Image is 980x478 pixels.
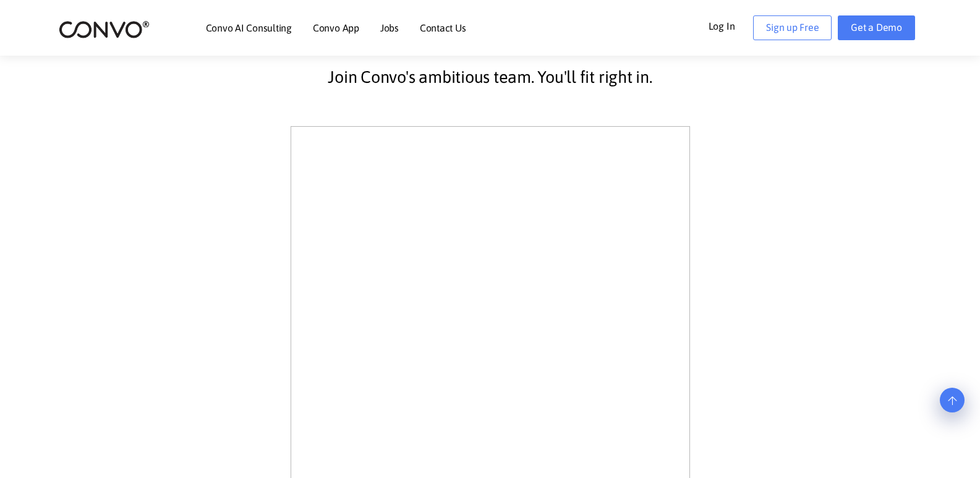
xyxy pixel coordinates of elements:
[380,23,399,33] a: Jobs
[420,23,466,33] a: Contact Us
[838,15,915,40] a: Get a Demo
[156,62,824,93] p: Join Convo's ambitious team. You'll fit right in.
[59,20,150,39] img: logo_2.png
[753,15,832,40] a: Sign up Free
[709,15,754,35] a: Log In
[206,23,292,33] a: Convo AI Consulting
[313,23,359,33] a: Convo App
